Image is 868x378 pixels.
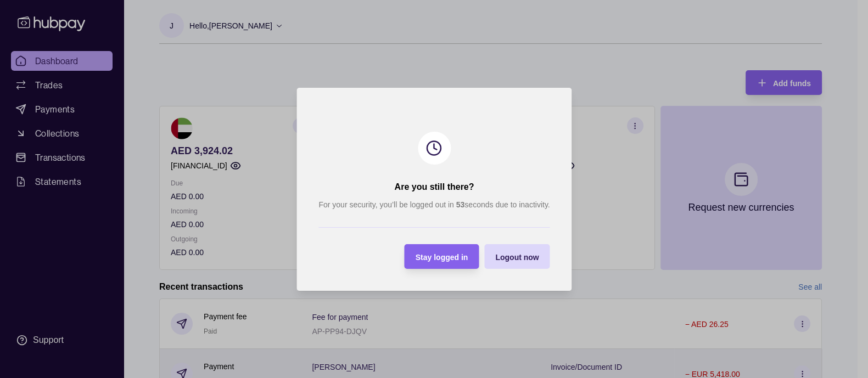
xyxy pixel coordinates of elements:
p: For your security, you’ll be logged out in seconds due to inactivity. [318,199,550,211]
strong: 53 [456,200,464,209]
h2: Are you still there? [394,181,474,193]
span: Logout now [495,252,539,261]
span: Stay logged in [415,252,468,261]
button: Stay logged in [404,244,479,269]
button: Logout now [484,244,550,269]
